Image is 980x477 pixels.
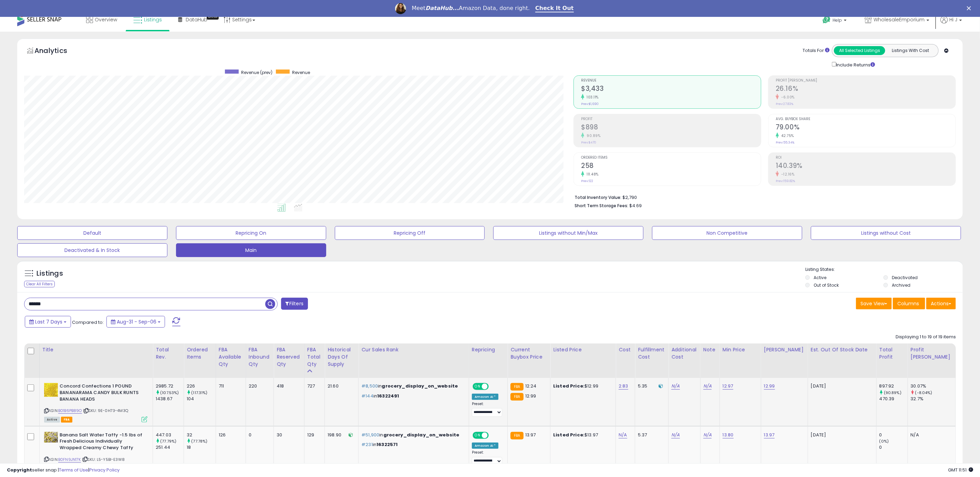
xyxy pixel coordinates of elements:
[117,318,156,325] span: Aug-31 - Sep-06
[44,417,60,423] span: All listings currently available for purchase on Amazon
[191,438,207,444] small: (77.78%)
[510,393,523,401] small: FBA
[472,402,503,417] div: Preset:
[176,243,326,257] button: Main
[897,300,919,307] span: Columns
[811,432,871,438] p: [DATE]
[879,396,908,402] div: 470.39
[173,9,213,30] a: DataHub
[811,346,874,353] div: Est. Out Of Stock Date
[814,282,839,288] label: Out of Stock
[187,432,216,438] div: 32
[553,346,613,353] div: Listed Price
[619,346,632,353] div: Cost
[156,396,184,402] div: 1438.67
[827,61,884,68] div: Include Returns
[817,10,854,32] a: Help
[814,275,826,280] label: Active
[581,140,596,145] small: Prev: $470
[488,384,499,390] span: OFF
[911,396,956,402] div: 32.7%
[44,432,58,443] img: 410NMCHrBxL._SL40_.jpg
[776,79,956,83] span: Profit [PERSON_NAME]
[361,346,466,353] div: Cur Sales Rank
[703,383,712,390] a: N/A
[811,383,871,389] p: [DATE]
[176,226,326,240] button: Repricing On
[187,383,216,389] div: 226
[510,383,523,391] small: FBA
[187,444,216,450] div: 18
[581,123,761,132] h2: $898
[218,9,260,30] a: Settings
[723,432,734,438] a: 13.80
[776,179,795,183] small: Prev: 159.82%
[58,408,82,414] a: B01B6PB89O
[473,432,482,438] span: ON
[156,432,184,438] div: 447.03
[307,346,322,368] div: FBA Total Qty
[7,467,32,473] strong: Copyright
[553,383,610,389] div: $12.99
[652,226,802,240] button: Non Competitive
[472,443,499,449] div: Amazon AI *
[525,393,536,399] span: 12.99
[619,383,628,390] a: 2.83
[335,226,485,240] button: Repricing Off
[361,432,463,438] p: in
[7,467,120,474] div: seller snap | |
[160,390,179,395] small: (107.53%)
[292,70,310,75] span: Revenue
[803,47,829,54] div: Totals For
[277,346,301,368] div: FBA Reserved Qty
[805,266,963,273] p: Listing States:
[926,298,956,309] button: Actions
[328,383,353,389] div: 21.60
[703,346,717,353] div: Note
[575,203,628,209] b: Short Term Storage Fees:
[307,383,320,389] div: 727
[764,346,805,353] div: [PERSON_NAME]
[95,16,117,23] span: Overview
[776,123,956,132] h2: 79.00%
[376,441,398,448] span: 16322571
[382,383,458,389] span: grocery_display_on_website
[277,432,299,438] div: 30
[885,46,936,55] button: Listings With Cost
[776,140,794,145] small: Prev: 55.34%
[60,383,143,404] b: Concord Confections 1 POUND BANANARAMA CANDY BULK RUNTS BANANA HEADS
[581,156,761,160] span: Ordered Items
[156,383,184,389] div: 2985.72
[361,383,463,389] p: in
[779,95,795,100] small: -6.00%
[764,383,775,390] a: 12.99
[892,275,918,280] label: Deactivated
[893,298,925,309] button: Columns
[584,172,599,177] small: 111.48%
[61,417,73,423] span: FBA
[156,346,181,361] div: Total Rev.
[328,346,355,368] div: Historical Days Of Supply
[383,432,460,438] span: grocery_display_on_website
[581,162,761,171] h2: 258
[24,281,55,287] div: Clear All Filters
[472,450,503,465] div: Preset:
[307,432,320,438] div: 129
[81,9,122,30] a: Overview
[249,383,268,389] div: 220
[472,346,505,353] div: Repricing
[361,441,373,448] span: #231
[581,102,599,106] small: Prev: $1,690
[106,316,165,328] button: Aug-31 - Sep-06
[879,383,908,389] div: 897.92
[493,226,643,240] button: Listings without Min/Max
[581,79,761,83] span: Revenue
[187,346,213,361] div: Ordered Items
[638,346,666,361] div: Fulfillment Cost
[472,394,499,400] div: Amazon AI *
[948,467,973,473] span: 2025-09-14 11:51 GMT
[575,194,621,200] b: Total Inventory Value:
[35,318,62,325] span: Last 7 Days
[967,6,974,10] div: Close
[44,383,58,397] img: 51E-37ja3SL._SL40_.jpg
